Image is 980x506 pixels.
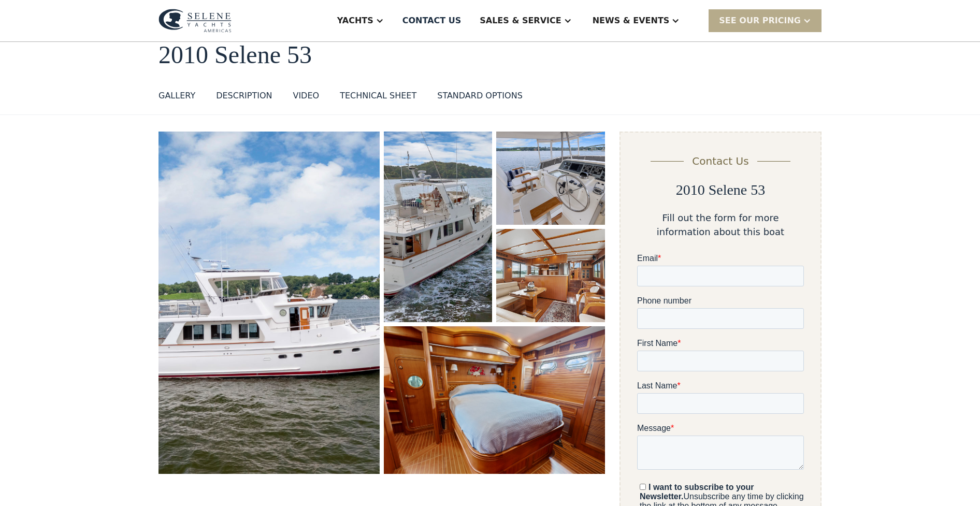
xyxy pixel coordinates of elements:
a: open lightbox [496,229,605,322]
div: SEE Our Pricing [719,15,801,27]
img: logo [158,9,232,33]
div: TECHNICAL SHEET [340,90,416,102]
h2: 2010 Selene 53 [676,181,766,199]
div: SEE Our Pricing [709,9,822,32]
div: STANDARD OPTIONS [437,90,523,102]
a: VIDEO [293,90,319,106]
a: GALLERY [158,90,195,106]
a: TECHNICAL SHEET [340,90,416,106]
a: open lightbox [384,326,605,474]
a: open lightbox [158,132,380,474]
a: STANDARD OPTIONS [437,90,523,106]
div: Sales & Service [480,15,561,27]
div: News & EVENTS [593,15,670,27]
a: open lightbox [496,132,605,225]
div: Contact US [402,15,462,27]
a: open lightbox [384,132,492,322]
div: VIDEO [293,90,319,102]
div: GALLERY [158,90,195,102]
div: Contact Us [692,153,748,169]
div: Fill out the form for more information about this boat [637,211,804,239]
div: DESCRIPTION [216,90,272,102]
div: Yachts [337,15,373,27]
a: DESCRIPTION [216,90,272,106]
h1: 2010 Selene 53 [158,41,822,69]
